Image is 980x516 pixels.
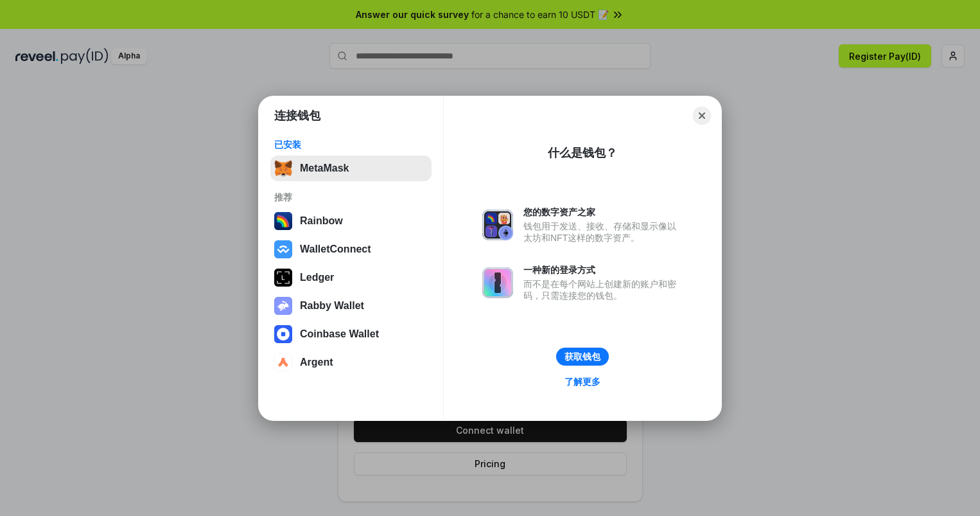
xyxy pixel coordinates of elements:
div: 钱包用于发送、接收、存储和显示像以太坊和NFT这样的数字资产。 [523,220,683,244]
div: Rabby Wallet [300,300,364,312]
div: 您的数字资产之家 [523,206,683,218]
img: svg+xml,%3Csvg%20xmlns%3D%22http%3A%2F%2Fwww.w3.org%2F2000%2Fsvg%22%20fill%3D%22none%22%20viewBox... [274,297,292,315]
div: Argent [300,357,333,368]
button: MetaMask [270,156,432,181]
button: Rabby Wallet [270,293,432,319]
img: svg+xml,%3Csvg%20fill%3D%22none%22%20height%3D%2233%22%20viewBox%3D%220%200%2035%2033%22%20width%... [274,159,292,177]
img: svg+xml,%3Csvg%20width%3D%2228%22%20height%3D%2228%22%20viewBox%3D%220%200%2028%2028%22%20fill%3D... [274,240,292,258]
div: Coinbase Wallet [300,328,379,340]
button: Argent [270,350,432,375]
div: 推荐 [274,191,428,203]
div: 了解更多 [564,376,600,387]
button: Coinbase Wallet [270,321,432,347]
div: Ledger [300,272,334,283]
div: 已安装 [274,139,428,150]
a: 了解更多 [557,373,608,390]
img: svg+xml,%3Csvg%20width%3D%22120%22%20height%3D%22120%22%20viewBox%3D%220%200%20120%20120%22%20fil... [274,212,292,230]
div: 什么是钱包？ [548,145,617,161]
button: Ledger [270,265,432,290]
img: svg+xml,%3Csvg%20xmlns%3D%22http%3A%2F%2Fwww.w3.org%2F2000%2Fsvg%22%20fill%3D%22none%22%20viewBox... [482,267,513,298]
button: WalletConnect [270,236,432,262]
div: 一种新的登录方式 [523,264,683,276]
div: WalletConnect [300,244,371,255]
h1: 连接钱包 [274,108,320,123]
img: svg+xml,%3Csvg%20xmlns%3D%22http%3A%2F%2Fwww.w3.org%2F2000%2Fsvg%22%20fill%3D%22none%22%20viewBox... [482,209,513,240]
img: svg+xml,%3Csvg%20width%3D%2228%22%20height%3D%2228%22%20viewBox%3D%220%200%2028%2028%22%20fill%3D... [274,325,292,343]
button: Close [693,107,711,125]
div: 获取钱包 [564,351,600,362]
img: svg+xml,%3Csvg%20xmlns%3D%22http%3A%2F%2Fwww.w3.org%2F2000%2Fsvg%22%20width%3D%2228%22%20height%3... [274,269,292,287]
div: 而不是在每个网站上创建新的账户和密码，只需连接您的钱包。 [523,278,683,301]
button: 获取钱包 [556,348,609,366]
div: Rainbow [300,215,343,227]
div: MetaMask [300,163,349,174]
button: Rainbow [270,208,432,234]
img: svg+xml,%3Csvg%20width%3D%2228%22%20height%3D%2228%22%20viewBox%3D%220%200%2028%2028%22%20fill%3D... [274,353,292,371]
